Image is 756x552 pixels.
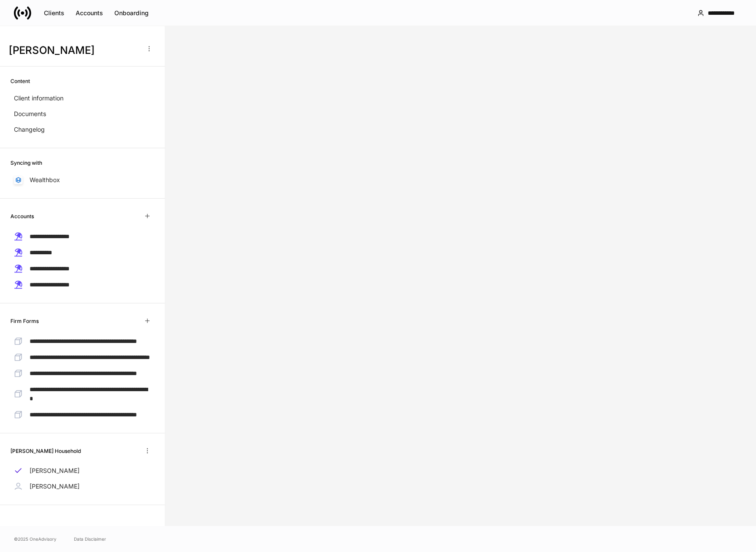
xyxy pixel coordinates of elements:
a: Changelog [10,122,154,137]
a: Data Disclaimer [74,535,106,542]
h6: [PERSON_NAME] Household [10,447,81,455]
p: Documents [14,110,46,118]
span: © 2025 OneAdvisory [14,535,57,542]
div: Onboarding [114,9,149,17]
a: [PERSON_NAME] [10,463,154,479]
p: Wealthbox [30,176,60,184]
h3: [PERSON_NAME] [9,43,139,57]
p: Changelog [14,125,45,134]
div: Accounts [76,9,103,17]
p: [PERSON_NAME] [30,466,80,475]
div: Clients [44,9,64,17]
h6: Firm Forms [10,317,39,325]
p: [PERSON_NAME] [30,482,80,491]
h6: Syncing with [10,159,42,167]
a: Documents [10,106,154,122]
a: [PERSON_NAME] [10,479,154,494]
a: Client information [10,90,154,106]
h6: Content [10,77,30,85]
p: Client information [14,94,63,103]
h6: Accounts [10,212,34,220]
button: Accounts [70,6,109,20]
a: Wealthbox [10,172,154,188]
button: Clients [38,6,70,20]
button: Onboarding [109,6,154,20]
